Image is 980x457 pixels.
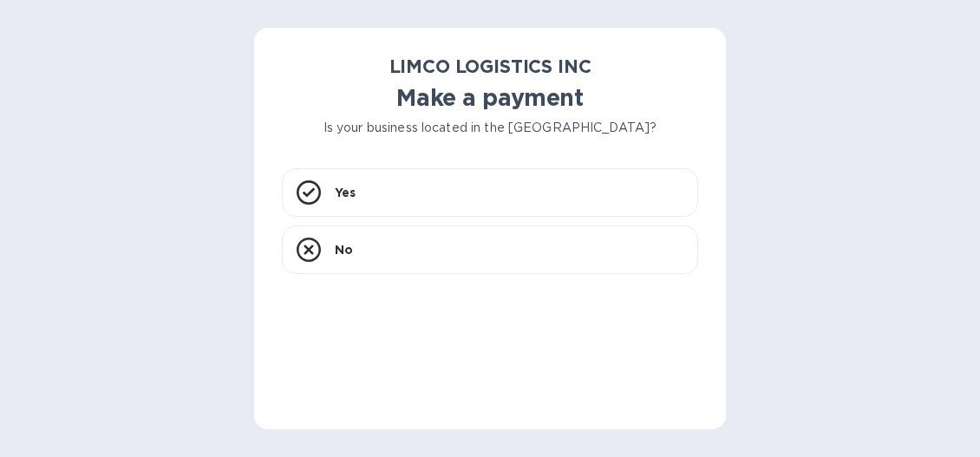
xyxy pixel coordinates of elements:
p: No [335,241,353,258]
b: LIMCO LOGISTICS INC [389,55,591,77]
p: Yes [335,184,356,201]
h1: Make a payment [282,84,698,112]
p: Is your business located in the [GEOGRAPHIC_DATA]? [282,119,698,137]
